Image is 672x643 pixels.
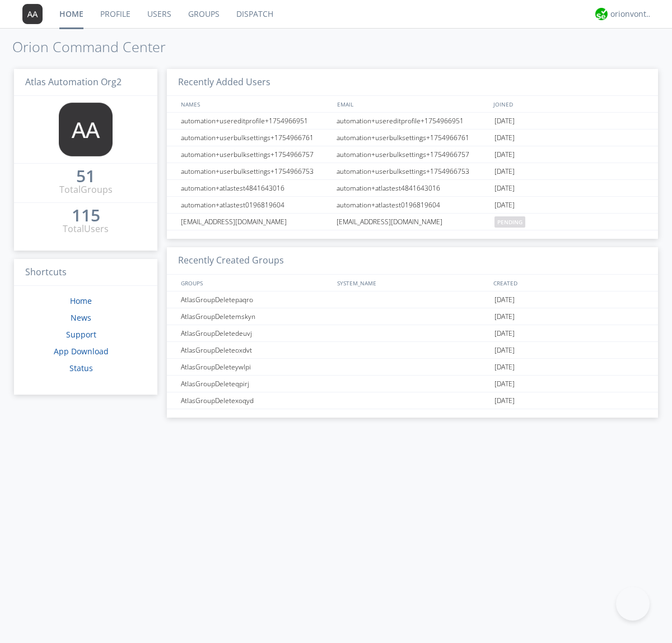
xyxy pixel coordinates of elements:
div: NAMES [178,96,332,112]
span: [DATE] [494,342,515,359]
div: AtlasGroupDeletepaqro [178,292,333,308]
a: 115 [72,210,100,223]
div: automation+userbulksettings+1754966753 [334,163,492,179]
span: [DATE] [494,129,515,146]
span: pending [494,216,525,228]
a: AtlasGroupDeletemskyn[DATE] [167,308,658,325]
div: automation+userbulksettings+1754966757 [178,146,333,163]
span: [DATE] [494,292,515,308]
div: automation+userbulksettings+1754966761 [178,129,333,146]
span: [DATE] [494,146,515,163]
a: AtlasGroupDeletexoqyd[DATE] [167,392,658,409]
div: automation+atlastest0196819604 [334,197,492,213]
a: News [71,312,91,323]
span: [DATE] [494,113,515,129]
span: [DATE] [494,392,515,409]
img: 373638.png [59,103,113,156]
img: 29d36aed6fa347d5a1537e7736e6aa13 [595,8,608,20]
div: automation+atlastest0196819604 [178,197,333,213]
a: 51 [76,170,95,183]
div: automation+usereditprofile+1754966951 [334,113,492,129]
img: 373638.png [22,4,43,24]
div: 51 [76,170,95,182]
span: [DATE] [494,376,515,392]
a: [EMAIL_ADDRESS][DOMAIN_NAME][EMAIL_ADDRESS][DOMAIN_NAME]pending [167,214,658,230]
a: automation+usereditprofile+1754966951automation+usereditprofile+1754966951[DATE] [167,113,658,129]
h3: Recently Added Users [167,69,658,96]
div: AtlasGroupDeleteywlpi [178,359,333,375]
div: Total Users [63,223,109,235]
div: GROUPS [178,275,332,291]
div: automation+atlastest4841643016 [178,180,333,196]
span: Atlas Automation Org2 [25,76,122,88]
div: AtlasGroupDeletedeuvj [178,325,333,341]
a: AtlasGroupDeleteoxdvt[DATE] [167,342,658,359]
a: AtlasGroupDeletedeuvj[DATE] [167,325,658,342]
a: automation+userbulksettings+1754966761automation+userbulksettings+1754966761[DATE] [167,129,658,146]
div: automation+usereditprofile+1754966951 [178,113,333,129]
span: [DATE] [494,180,515,197]
div: automation+atlastest4841643016 [334,180,492,196]
span: [DATE] [494,197,515,214]
h3: Recently Created Groups [167,247,658,275]
a: automation+userbulksettings+1754966753automation+userbulksettings+1754966753[DATE] [167,163,658,180]
div: [EMAIL_ADDRESS][DOMAIN_NAME] [178,214,333,230]
span: [DATE] [494,308,515,325]
div: automation+userbulksettings+1754966753 [178,163,333,179]
span: [DATE] [494,325,515,342]
div: 115 [72,210,100,221]
a: Support [66,329,96,340]
a: AtlasGroupDeleteqpirj[DATE] [167,376,658,392]
h3: Shortcuts [14,259,157,286]
div: automation+userbulksettings+1754966757 [334,146,492,163]
a: AtlasGroupDeletepaqro[DATE] [167,292,658,308]
a: AtlasGroupDeleteywlpi[DATE] [167,359,658,376]
div: JOINED [491,96,647,112]
div: AtlasGroupDeleteoxdvt [178,342,333,358]
div: EMAIL [334,96,491,112]
a: automation+userbulksettings+1754966757automation+userbulksettings+1754966757[DATE] [167,146,658,163]
a: automation+atlastest0196819604automation+atlastest0196819604[DATE] [167,197,658,214]
div: SYSTEM_NAME [334,275,491,291]
div: Total Groups [59,183,113,196]
div: orionvontas+atlas+automation+org2 [610,8,652,20]
span: [DATE] [494,163,515,180]
div: automation+userbulksettings+1754966761 [334,129,492,146]
div: AtlasGroupDeletemskyn [178,308,333,325]
iframe: Toggle Customer Support [616,587,650,621]
span: [DATE] [494,359,515,376]
a: Home [70,295,92,306]
div: [EMAIL_ADDRESS][DOMAIN_NAME] [334,214,492,230]
div: AtlasGroupDeleteqpirj [178,376,333,392]
div: AtlasGroupDeletexoqyd [178,392,333,409]
a: automation+atlastest4841643016automation+atlastest4841643016[DATE] [167,180,658,197]
a: Status [69,363,93,373]
div: CREATED [491,275,647,291]
a: App Download [54,346,109,357]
